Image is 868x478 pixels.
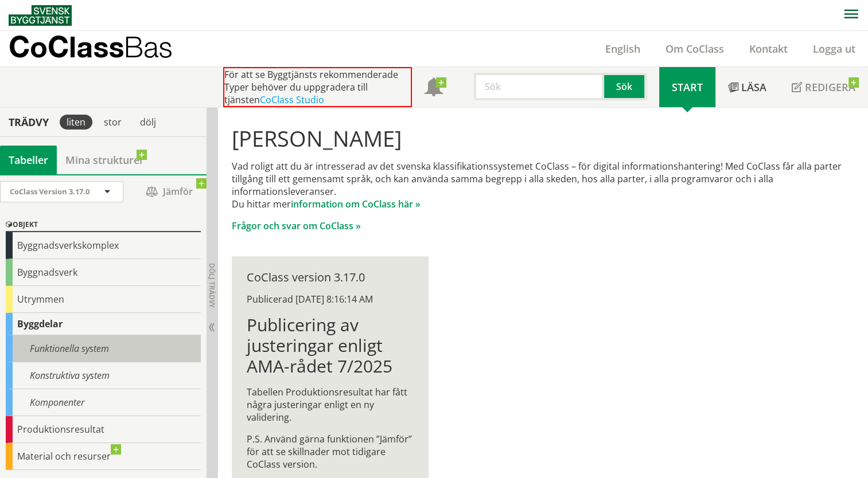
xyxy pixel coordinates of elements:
p: Vad roligt att du är intresserad av det svenska klassifikationssystemet CoClass – för digital inf... [232,160,855,210]
div: liten [60,115,92,130]
div: För att se Byggtjänsts rekommenderade Typer behöver du uppgradera till tjänsten [223,67,412,107]
a: CoClassBas [9,31,197,66]
input: Sök [474,73,604,100]
div: Material och resurser [6,443,201,470]
a: Läsa [715,67,779,107]
p: Tabellen Produktionsresultat har fått några justeringar enligt en ny validering. [247,386,414,424]
span: Dölj trädvy [207,263,217,308]
div: Byggnadsverk [6,259,201,286]
p: CoClass [9,40,173,53]
span: Bas [124,30,173,64]
a: Start [659,67,715,107]
h1: Publicering av justeringar enligt AMA-rådet 7/2025 [247,315,414,377]
a: Redigera [779,67,868,107]
a: Kontakt [737,42,800,56]
span: CoClass Version 3.17.0 [10,186,89,197]
a: CoClass Studio [260,93,324,106]
div: Publicerad [DATE] 8:16:14 AM [247,293,414,305]
div: Utrymmen [6,286,201,313]
a: information om CoClass här » [291,198,421,210]
button: Sök [604,73,647,100]
p: P.S. Använd gärna funktionen ”Jämför” för att se skillnader mot tidigare CoClass version. [247,433,414,471]
a: Om CoClass [653,42,737,56]
div: stor [97,115,129,130]
div: Konstruktiva system [6,362,201,389]
div: Produktionsresultat [6,416,201,443]
h1: [PERSON_NAME] [232,126,855,151]
img: Svensk Byggtjänst [9,5,72,26]
span: Läsa [741,80,766,94]
div: CoClass version 3.17.0 [247,271,414,284]
span: Notifikationer [425,79,443,97]
div: Byggdelar [6,313,201,335]
a: Logga ut [800,42,868,56]
div: dölj [133,115,163,130]
div: Trädvy [2,116,55,128]
div: Funktionella system [6,335,201,362]
span: Jämför [135,182,204,202]
div: Objekt [6,218,201,232]
span: Start [672,80,703,94]
a: Mina strukturer [57,146,153,174]
div: Byggnadsverkskomplex [6,232,201,259]
div: Komponenter [6,389,201,416]
a: English [593,42,653,56]
a: Frågor och svar om CoClass » [232,220,361,232]
span: Redigera [805,80,855,94]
